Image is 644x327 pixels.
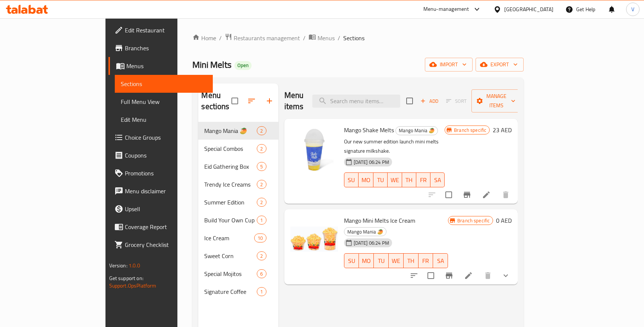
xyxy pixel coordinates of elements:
span: WE [392,255,401,266]
a: Restaurants management [225,33,300,43]
span: Mango Mania 🥭 [344,228,386,236]
span: Branch specific [451,127,489,134]
button: MO [359,172,373,187]
button: Add [417,95,441,107]
div: Summer Edition [204,198,257,207]
span: Select to update [441,187,457,203]
span: Restaurants management [234,34,300,42]
button: TU [373,172,388,187]
button: WE [389,253,404,268]
span: 10 [255,235,266,242]
div: items [257,269,266,278]
a: Edit Restaurant [108,21,213,39]
a: Branches [108,39,213,57]
span: Select to update [423,268,439,283]
span: 6 [257,270,266,277]
button: SU [344,253,359,268]
span: import [431,60,467,69]
span: Upsell [125,204,207,213]
a: Sections [115,75,213,93]
span: export [482,60,518,69]
span: TH [405,175,413,185]
input: search [312,95,400,108]
span: Manage items [477,92,515,110]
nav: breadcrumb [192,33,524,43]
div: items [257,162,266,171]
span: Choice Groups [125,133,207,142]
div: Signature Coffee1 [198,283,278,301]
button: SA [433,253,448,268]
div: Summer Edition2 [198,193,278,211]
span: TU [376,175,385,185]
div: Signature Coffee [204,287,257,296]
div: Special Combos [204,144,257,153]
button: sort-choices [405,267,423,285]
div: Ice Cream10 [198,229,278,247]
span: Mango Mini Melts Ice Cream [344,215,415,226]
span: 2 [257,181,266,188]
li: / [303,34,306,42]
button: SU [344,172,359,187]
span: [DATE] 06:24 PM [351,239,392,247]
div: Trendy Ice Creams [204,180,257,189]
span: Sections [121,79,207,88]
span: Build Your Own Cup [204,216,257,225]
button: TH [402,172,416,187]
li: / [338,34,340,42]
div: Mango Mania 🥭 [395,126,438,135]
span: Select all sections [227,93,243,109]
button: export [476,58,524,72]
div: Sweet Corn [204,251,257,260]
nav: Menu sections [198,119,278,304]
span: WE [391,175,399,185]
span: Get support on: [109,273,143,283]
p: Our new summer edition launch mini melts signature milkshake. [344,137,445,156]
div: Special Combos2 [198,140,278,158]
div: items [257,198,266,207]
span: Mango Mania 🥭 [204,126,257,135]
span: TH [407,255,416,266]
span: Ice Cream [204,234,254,242]
span: Menus [126,61,207,70]
button: TU [374,253,389,268]
button: delete [479,267,497,285]
span: Add item [417,95,441,107]
button: Branch-specific-item [440,267,458,285]
span: FR [422,255,430,266]
button: show more [497,267,515,285]
button: import [425,58,473,72]
span: Sort sections [243,92,261,110]
button: SA [430,172,445,187]
div: Mango Mania 🥭 [344,227,386,236]
a: Choice Groups [108,128,213,146]
span: 5 [257,163,266,170]
span: Select section first [441,95,471,107]
span: Branches [125,44,207,53]
span: 1.0.0 [129,261,140,270]
span: 1 [257,288,266,295]
div: items [254,234,266,242]
span: Sections [343,34,364,42]
h6: 23 AED [493,125,512,135]
div: items [257,287,266,296]
span: 2 [257,253,266,260]
a: Grocery Checklist [108,236,213,254]
span: Add [419,97,439,105]
span: Edit Restaurant [125,26,207,35]
h6: 0 AED [496,215,512,226]
span: Mango Mania 🥭 [396,126,438,135]
span: SU [347,175,356,185]
span: SU [347,255,356,266]
button: Manage items [471,89,521,112]
span: MO [362,255,371,266]
button: Add section [261,92,278,110]
span: 2 [257,145,266,152]
div: Menu-management [423,5,469,14]
span: FR [419,175,427,185]
button: Branch-specific-item [458,186,476,204]
div: Eid Gathering Box5 [198,158,278,175]
span: 1 [257,217,266,224]
span: MO [362,175,370,185]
